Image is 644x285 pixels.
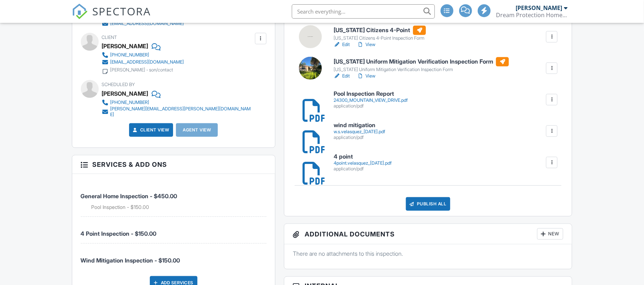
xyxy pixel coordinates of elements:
[72,155,275,174] h3: Services & Add ons
[334,103,408,109] div: application/pdf
[102,99,253,106] a: [PHONE_NUMBER]
[496,11,568,19] div: Dream Protection Home Inspection LLC
[102,82,135,87] span: Scheduled By
[516,4,562,11] div: [PERSON_NAME]
[110,67,173,73] div: [PERSON_NAME] - son/contact
[102,59,184,66] a: [EMAIL_ADDRESS][DOMAIN_NAME]
[334,57,509,73] a: [US_STATE] Uniform Mitigation Verification Inspection Form [US_STATE] Uniform Mitigation Verifica...
[81,257,180,264] span: Wind Mitigation Inspection - $150.00
[102,106,253,117] a: [PERSON_NAME][EMAIL_ADDRESS][PERSON_NAME][DOMAIN_NAME]
[110,100,149,105] div: [PHONE_NUMBER]
[357,41,375,48] a: View
[102,51,184,59] a: [PHONE_NUMBER]
[293,250,564,257] p: There are no attachments to this inspection.
[334,67,509,72] div: [US_STATE] Uniform Mitigation Verification Inspection Form
[334,35,426,41] div: [US_STATE] Citizens 4-Point Inspection Form
[81,179,266,217] li: Service: General Home Inspection
[334,72,350,80] a: Edit
[102,35,117,40] span: Client
[334,26,426,35] h6: [US_STATE] Citizens 4-Point
[334,166,392,172] div: application/pdf
[102,88,148,99] div: [PERSON_NAME]
[406,197,451,211] div: Publish All
[334,122,385,140] a: wind mitigation w.s.velasquez_[DATE].pdf application/pdf
[334,154,392,172] a: 4 point 4point.velasquez_[DATE].pdf application/pdf
[334,129,385,135] div: w.s.velasquez_[DATE].pdf
[284,224,572,244] h3: Additional Documents
[357,72,375,80] a: View
[334,135,385,140] div: application/pdf
[72,4,88,19] img: The Best Home Inspection Software - Spectora
[102,41,148,51] div: [PERSON_NAME]
[72,10,151,25] a: SPECTORA
[334,26,426,41] a: [US_STATE] Citizens 4-Point [US_STATE] Citizens 4-Point Inspection Form
[334,57,509,66] h6: [US_STATE] Uniform Mitigation Verification Inspection Form
[81,244,266,270] li: Service: Wind Mitigation Inspection
[110,59,184,65] div: [EMAIL_ADDRESS][DOMAIN_NAME]
[81,217,266,244] li: Service: 4 Point Inspection
[110,106,253,117] div: [PERSON_NAME][EMAIL_ADDRESS][PERSON_NAME][DOMAIN_NAME]
[292,4,435,19] input: Search everything...
[81,230,157,237] span: 4 Point Inspection - $150.00
[334,154,392,160] h6: 4 point
[334,122,385,129] h6: wind mitigation
[334,97,408,103] div: 24300_MOUNTAIN_VIEW_DRIVE.pdf
[93,4,151,19] span: SPECTORA
[92,204,266,211] li: Add on: Pool Inspection
[334,41,350,48] a: Edit
[537,228,563,240] div: New
[110,52,149,58] div: [PHONE_NUMBER]
[334,160,392,166] div: 4point.velasquez_[DATE].pdf
[334,91,408,97] h6: Pool Inspection Report
[334,91,408,109] a: Pool Inspection Report 24300_MOUNTAIN_VIEW_DRIVE.pdf application/pdf
[132,126,169,134] a: Client View
[81,192,177,200] span: General Home Inspection - $450.00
